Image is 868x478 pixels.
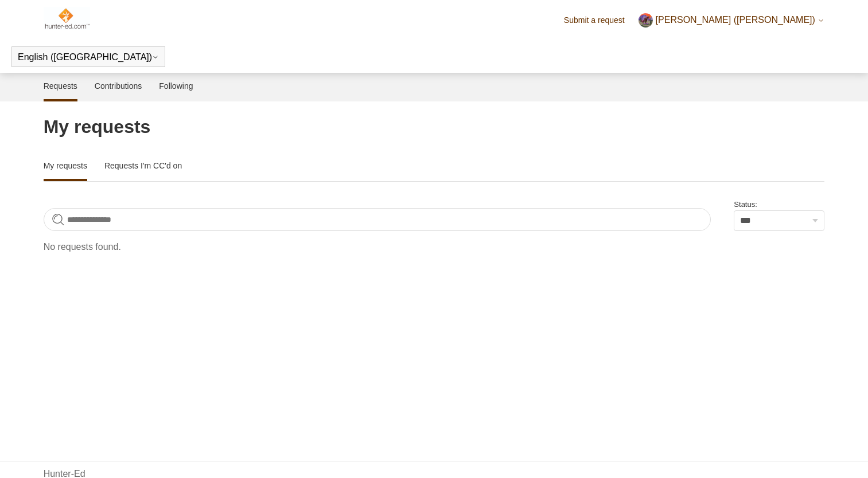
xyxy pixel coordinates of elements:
[95,73,142,99] a: Contributions
[44,113,825,140] h1: My requests
[44,152,87,179] a: My requests
[44,73,77,99] a: Requests
[734,199,824,210] label: Status:
[44,240,825,254] p: No requests found.
[159,73,193,99] a: Following
[639,13,824,28] button: [PERSON_NAME] ([PERSON_NAME])
[18,52,159,62] button: English ([GEOGRAPHIC_DATA])
[44,7,90,30] img: Hunter-Ed Help Center home page
[104,152,182,179] a: Requests I'm CC'd on
[564,14,636,26] a: Submit a request
[656,15,815,25] span: [PERSON_NAME] ([PERSON_NAME])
